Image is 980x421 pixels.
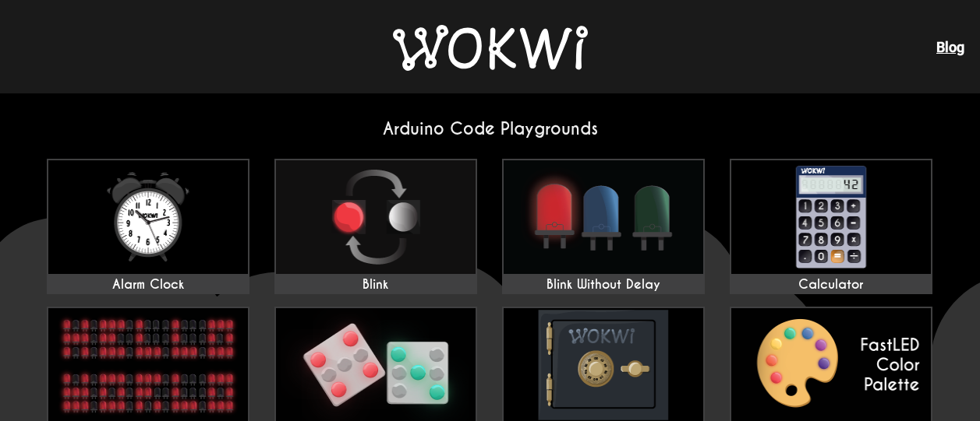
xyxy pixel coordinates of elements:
a: Blog [936,39,964,55]
div: Blink Without Delay [504,277,703,293]
div: Calculator [731,277,931,293]
img: Wokwi [393,25,588,71]
a: Alarm Clock [47,159,249,294]
img: Blink Without Delay [504,160,703,274]
a: Blink [274,159,477,294]
img: Calculator [731,160,931,274]
h2: Arduino Code Playgrounds [34,118,946,139]
img: Blink [276,160,476,274]
img: Alarm Clock [48,160,248,274]
a: Blink Without Delay [502,159,705,294]
div: Blink [276,277,476,293]
a: Calculator [730,159,932,294]
div: Alarm Clock [48,277,248,293]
